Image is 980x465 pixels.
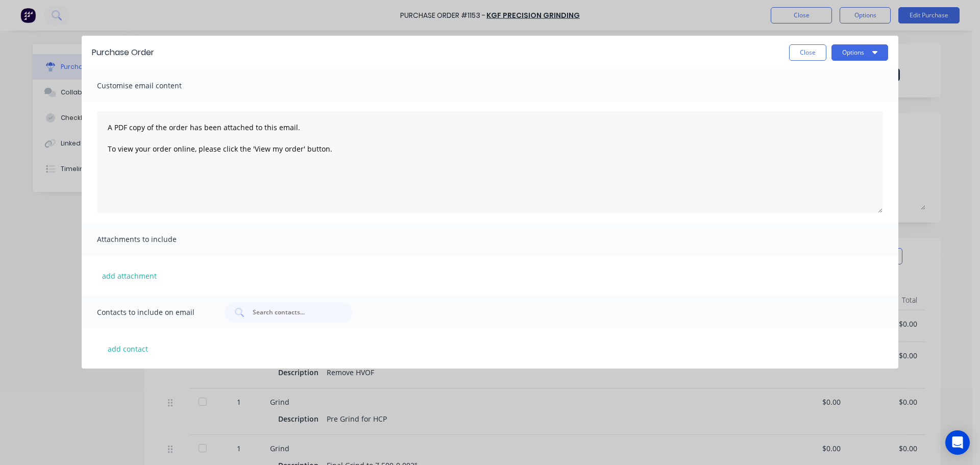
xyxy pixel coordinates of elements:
[97,341,158,356] button: add contact
[831,44,888,61] button: Options
[97,111,883,213] textarea: A PDF copy of the order has been attached to this email. To view your order online, please click ...
[97,305,209,320] span: Contacts to include on email
[945,430,970,455] div: Open Intercom Messenger
[97,232,209,247] span: Attachments to include
[92,46,154,59] div: Purchase Order
[789,44,826,61] button: Close
[97,268,162,283] button: add attachment
[97,79,209,93] span: Customise email content
[252,307,336,317] input: Search contacts...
